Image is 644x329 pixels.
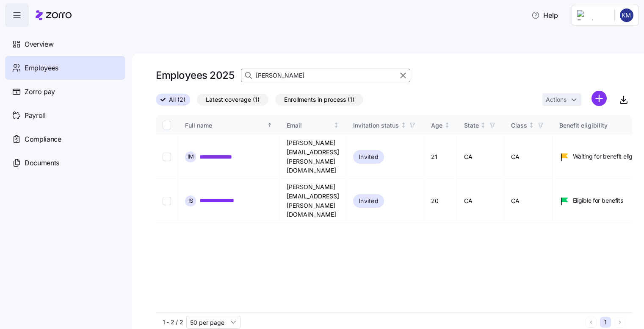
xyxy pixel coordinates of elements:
input: Select record 2 [163,197,171,205]
th: Invitation statusNot sorted [346,115,424,135]
div: Invitation status [353,121,399,130]
div: Age [431,121,442,130]
a: Employees [5,56,125,80]
td: CA [457,179,504,223]
input: Search Employees [241,69,410,82]
span: Enrollments in process (1) [284,94,354,105]
span: I S [188,198,193,204]
td: CA [504,135,553,179]
td: [PERSON_NAME][EMAIL_ADDRESS][PERSON_NAME][DOMAIN_NAME] [280,135,346,179]
input: Select all records [163,121,171,129]
input: Select record 1 [163,153,171,161]
span: Latest coverage (1) [206,94,260,105]
span: 1 - 2 / 2 [163,318,183,326]
td: 20 [424,179,457,223]
span: Overview [25,39,53,50]
th: EmailNot sorted [280,115,346,135]
a: Documents [5,151,125,175]
a: Zorro pay [5,80,125,103]
th: StateNot sorted [457,115,504,135]
span: Actions [546,97,567,103]
div: Class [511,121,527,130]
div: State [464,121,479,130]
div: Email [287,121,332,130]
h1: Employees 2025 [156,69,234,82]
div: Full name [185,121,265,130]
td: [PERSON_NAME][EMAIL_ADDRESS][PERSON_NAME][DOMAIN_NAME] [280,179,346,223]
div: Not sorted [480,122,486,128]
button: 1 [600,317,611,328]
span: I M [188,154,194,159]
span: Invited [359,152,379,162]
div: Sorted ascending [267,122,273,128]
span: All (2) [169,94,185,105]
td: 21 [424,135,457,179]
a: Overview [5,32,125,56]
th: AgeNot sorted [424,115,457,135]
button: Next page [614,317,625,328]
td: CA [504,179,553,223]
div: Not sorted [444,122,450,128]
span: Documents [25,158,59,168]
svg: add icon [591,91,607,106]
div: Not sorted [401,122,406,128]
a: Payroll [5,103,125,127]
button: Actions [542,93,581,106]
span: Employees [25,63,58,73]
span: Eligible for benefits [573,196,623,205]
span: Invited [359,196,379,206]
span: Zorro pay [25,86,55,97]
a: Compliance [5,127,125,151]
div: Not sorted [333,122,339,128]
div: Not sorted [528,122,534,128]
th: Full nameSorted ascending [178,115,280,135]
td: CA [457,135,504,179]
span: Compliance [25,134,61,145]
span: Payroll [25,110,46,121]
th: ClassNot sorted [504,115,553,135]
button: Previous page [586,317,597,328]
